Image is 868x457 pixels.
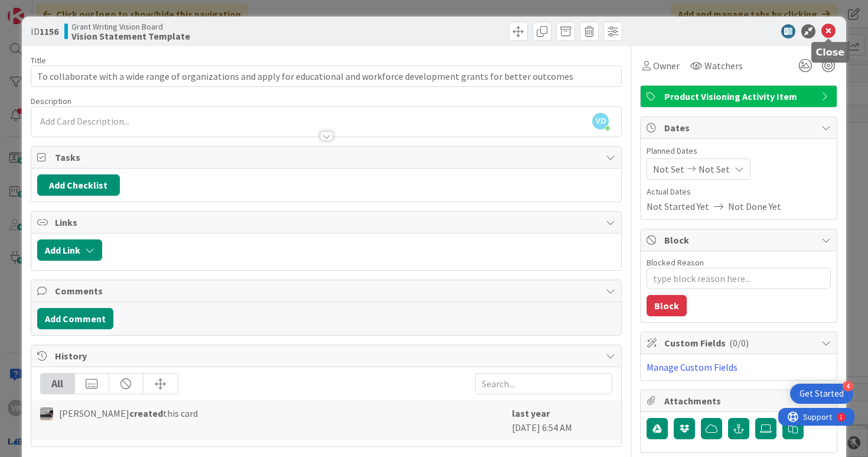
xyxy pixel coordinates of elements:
[41,374,75,394] div: All
[699,162,730,176] span: Not Set
[512,406,612,435] div: [DATE] 6:54 AM
[71,31,190,41] b: Vision Statement Template
[647,257,704,268] label: Blocked Reason
[61,5,64,14] div: 1
[647,145,831,157] span: Planned Dates
[31,55,46,66] label: Title
[55,215,601,229] span: Links
[475,373,612,394] input: Search...
[37,174,120,196] button: Add Checklist
[25,2,54,16] span: Support
[592,113,609,129] span: VD
[790,384,853,404] div: Open Get Started checklist, remaining modules: 4
[55,349,601,363] span: History
[729,337,749,349] span: ( 0/0 )
[728,199,781,213] span: Not Done Yet
[129,407,163,419] b: created
[664,121,815,135] span: Dates
[55,150,601,164] span: Tasks
[40,407,53,420] img: jB
[59,406,198,420] span: [PERSON_NAME] this card
[31,24,58,38] span: ID
[664,233,815,247] span: Block
[37,308,113,329] button: Add Comment
[31,96,71,106] span: Description
[647,199,709,213] span: Not Started Yet
[843,381,853,391] div: 4
[704,59,743,73] span: Watchers
[71,22,190,31] span: Grant Writing Vision Board
[37,239,102,261] button: Add Link
[664,89,815,103] span: Product Visioning Activity Item
[55,284,601,298] span: Comments
[800,388,844,400] div: Get Started
[664,394,815,408] span: Attachments
[31,66,622,87] input: type card name here...
[40,25,58,37] b: 1156
[647,361,738,373] a: Manage Custom Fields
[653,59,680,73] span: Owner
[512,407,550,419] b: last year
[653,162,684,176] span: Not Set
[647,186,831,198] span: Actual Dates
[664,336,815,350] span: Custom Fields
[816,47,845,58] h5: Close
[647,295,687,316] button: Block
